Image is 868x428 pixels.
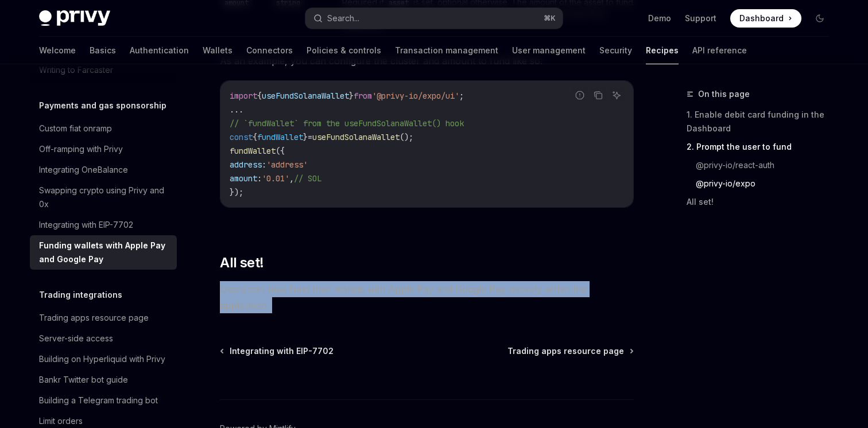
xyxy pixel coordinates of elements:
div: Bankr Twitter bot guide [39,373,128,387]
a: Integrating with EIP-7702 [221,345,334,357]
span: useFundSolanaWallet [262,91,349,101]
a: Recipes [646,37,679,64]
span: // `fundWallet` from the useFundSolanaWallet() hook [230,118,464,129]
span: import [230,91,257,101]
a: Basics [90,37,116,64]
span: All set! [220,254,263,272]
a: Trading apps resource page [30,308,177,328]
a: Welcome [39,37,76,64]
span: ⌘ K [544,14,556,23]
div: Trading apps resource page [39,311,149,325]
span: amount [230,173,257,184]
span: const [230,132,253,142]
div: Search... [327,11,359,25]
div: Funding wallets with Apple Pay and Google Pay [39,239,170,266]
a: Connectors [246,37,293,64]
a: Building on Hyperliquid with Privy [30,349,177,369]
span: useFundSolanaWallet [312,132,400,142]
div: Building a Telegram trading bot [39,394,158,407]
div: Limit orders [39,414,83,428]
a: Building a Telegram trading bot [30,390,177,411]
a: Server-side access [30,328,177,349]
span: , [289,173,294,184]
span: ; [459,91,464,101]
a: Integrating OneBalance [30,159,177,180]
span: // SOL [294,173,321,184]
button: Search...⌘K [305,8,563,29]
span: fundWallet [257,132,303,142]
span: address: [230,159,266,170]
h5: Trading integrations [39,288,122,302]
a: Dashboard [730,9,801,28]
div: Building on Hyperliquid with Privy [39,352,165,366]
span: '@privy-io/expo/ui' [372,91,459,101]
img: dark logo [39,10,110,26]
span: ... [230,104,243,115]
a: Demo [648,13,671,24]
a: Integrating with EIP-7702 [30,215,177,235]
a: @privy-io/expo [687,174,838,193]
a: Swapping crypto using Privy and 0x [30,180,177,215]
div: Custom fiat onramp [39,122,112,135]
span: Integrating with EIP-7702 [230,345,334,357]
a: Support [685,13,716,24]
a: Policies & controls [307,37,381,64]
a: API reference [692,37,747,64]
button: Toggle dark mode [811,9,829,28]
div: Swapping crypto using Privy and 0x [39,184,170,211]
div: Off-ramping with Privy [39,142,123,156]
a: Custom fiat onramp [30,118,177,139]
span: = [308,132,312,142]
a: @privy-io/react-auth [687,156,838,174]
span: ({ [276,146,285,156]
a: Trading apps resource page [507,345,633,357]
span: { [257,91,262,101]
a: Off-ramping with Privy [30,139,177,159]
a: Wallets [203,37,232,64]
span: fundWallet [230,146,276,156]
span: Trading apps resource page [507,345,624,357]
span: } [349,91,354,101]
h5: Payments and gas sponsorship [39,99,166,112]
span: } [303,132,308,142]
a: Bankr Twitter bot guide [30,369,177,390]
a: Security [599,37,632,64]
a: 1. Enable debit card funding in the Dashboard [687,106,838,138]
a: Transaction management [395,37,498,64]
span: (); [400,132,413,142]
button: Report incorrect code [572,88,587,103]
a: Funding wallets with Apple Pay and Google Pay [30,235,177,270]
span: On this page [698,87,750,101]
div: Server-side access [39,332,113,345]
span: { [253,132,257,142]
span: from [354,91,372,101]
button: Ask AI [609,88,624,103]
a: User management [512,37,586,64]
span: Users can now fund their wallets with Apple Pay and Google Pay natively within the application. [220,281,634,313]
a: 2. Prompt the user to fund [687,138,838,156]
a: Authentication [130,37,189,64]
span: '0.01' [262,173,289,184]
span: Dashboard [739,13,784,24]
div: Integrating with EIP-7702 [39,218,133,232]
span: }); [230,187,243,197]
a: All set! [687,193,838,211]
button: Copy the contents from the code block [591,88,606,103]
span: : [257,173,262,184]
div: Integrating OneBalance [39,163,128,177]
span: 'address' [266,159,308,170]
